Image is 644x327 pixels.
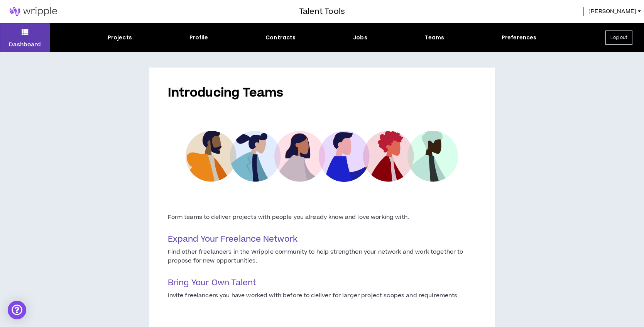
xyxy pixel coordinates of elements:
[9,41,41,49] p: Dashboard
[8,301,26,319] div: Open Intercom Messenger
[299,6,345,17] h3: Talent Tools
[108,34,132,42] div: Projects
[353,34,367,42] div: Jobs
[265,34,296,42] div: Contracts
[168,248,477,265] p: Find other freelancers in the Wripple community to help strengthen your network and work together...
[168,86,477,100] h1: Introducing Teams
[502,34,537,42] div: Preferences
[168,278,477,288] h3: Bring Your Own Talent
[168,291,477,300] p: Invite freelancers you have worked with before to deliver for larger project scopes and requirements
[605,30,632,45] button: Log out
[168,213,477,222] p: Form teams to deliver projects with people you already know and love working with.
[189,34,208,42] div: Profile
[588,7,636,16] span: [PERSON_NAME]
[168,234,477,245] h3: Expand Your Freelance Network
